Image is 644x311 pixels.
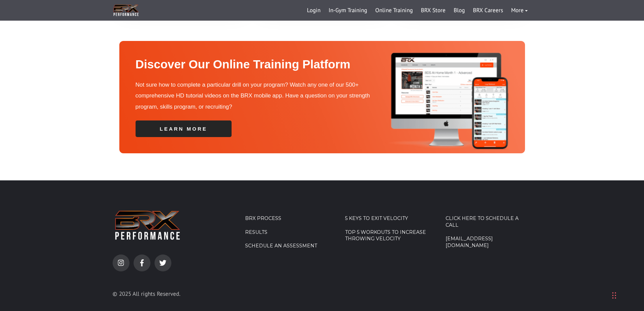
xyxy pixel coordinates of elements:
[345,229,431,242] a: Top 5 Workouts to Increase Throwing Velocity
[446,215,532,256] div: Navigation Menu
[446,236,532,249] a: [EMAIL_ADDRESS][DOMAIN_NAME]
[245,215,331,222] a: BRX Process
[371,2,417,19] a: Online Training
[548,238,644,311] iframe: Chat Widget
[113,288,219,299] p: © 2025 All rights Reserved.
[134,254,150,271] a: facebook-f
[345,215,431,249] div: Navigation Menu
[136,120,232,137] a: learn more
[113,254,129,271] a: instagram
[446,215,532,228] a: Click Here To Schedule A Call
[245,243,331,249] a: Schedule an Assessment
[507,2,532,19] a: More
[113,3,140,17] img: BRX Transparent Logo-2
[325,2,371,19] a: In-Gym Training
[303,2,532,19] div: Navigation Menu
[345,215,431,222] a: 5 Keys to Exit Velocity
[245,215,331,257] div: Navigation Menu
[136,58,351,71] span: Discover Our Online Training Platform
[417,2,450,19] a: BRX Store
[154,254,171,271] a: twitter
[113,207,183,243] img: BRX Transparent Logo-2
[612,285,616,306] div: Drag
[136,82,370,110] span: Not sure how to complete a particular drill on your program? Watch any one of our 500+ comprehens...
[469,2,507,19] a: BRX Careers
[450,2,469,19] a: Blog
[303,2,325,19] a: Login
[245,229,331,236] a: Results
